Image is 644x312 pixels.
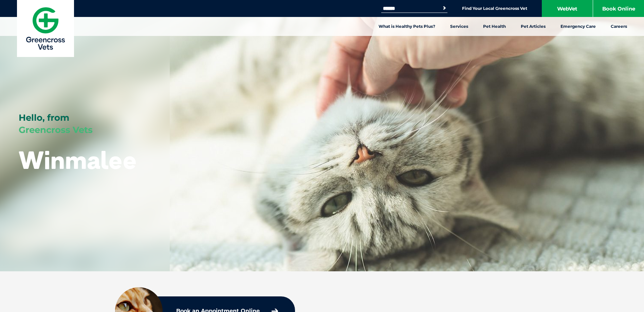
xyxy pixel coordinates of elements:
h1: Winmalee [19,147,137,173]
span: Greencross Vets [19,124,93,135]
a: Find Your Local Greencross Vet [462,6,527,11]
a: What is Healthy Pets Plus? [371,17,443,36]
span: Hello, from [19,112,69,123]
a: Pet Health [476,17,513,36]
a: Services [443,17,476,36]
button: Search [441,5,448,12]
a: Emergency Care [553,17,603,36]
a: Careers [603,17,634,36]
a: Pet Articles [513,17,553,36]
